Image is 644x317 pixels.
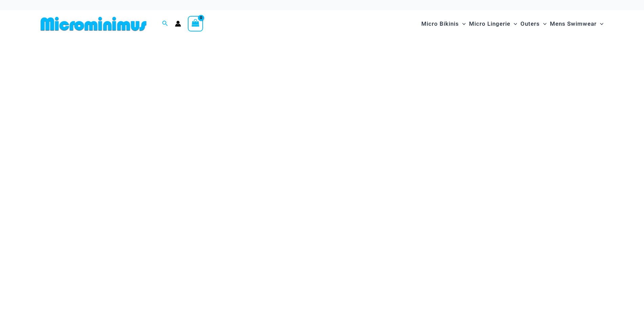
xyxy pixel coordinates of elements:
[510,15,517,32] span: Menu Toggle
[419,13,606,35] nav: Site Navigation
[597,15,603,32] span: Menu Toggle
[459,15,466,32] span: Menu Toggle
[188,16,203,31] a: View Shopping Cart, empty
[519,14,548,34] a: OutersMenu ToggleMenu Toggle
[467,14,519,34] a: Micro LingerieMenu ToggleMenu Toggle
[550,15,597,32] span: Mens Swimwear
[421,15,459,32] span: Micro Bikinis
[469,15,510,32] span: Micro Lingerie
[540,15,547,32] span: Menu Toggle
[162,20,168,28] a: Search icon link
[38,16,149,31] img: MM SHOP LOGO FLAT
[520,15,540,32] span: Outers
[420,14,467,34] a: Micro BikinisMenu ToggleMenu Toggle
[548,14,605,34] a: Mens SwimwearMenu ToggleMenu Toggle
[175,21,181,27] a: Account icon link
